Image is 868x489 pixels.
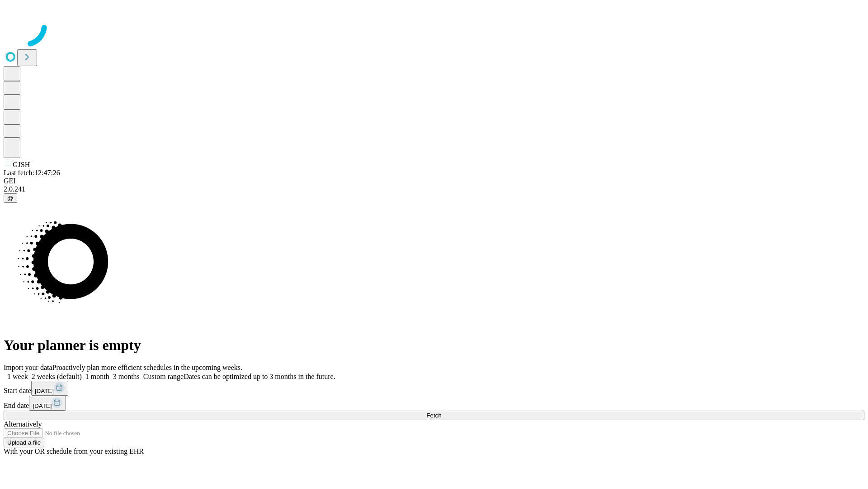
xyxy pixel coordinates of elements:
[13,161,30,168] span: GJSH
[4,337,864,354] h1: Your planner is empty
[4,447,144,455] span: With your OR schedule from your existing EHR
[29,396,66,411] button: [DATE]
[52,364,242,371] span: Proactively plan more efficient schedules in the upcoming weeks.
[113,373,140,380] span: 3 months
[426,412,441,419] span: Fetch
[33,403,52,409] span: [DATE]
[32,373,82,380] span: 2 weeks (default)
[184,373,335,380] span: Dates can be optimized up to 3 months in the future.
[4,185,864,193] div: 2.0.241
[7,195,14,201] span: @
[4,364,52,371] span: Import your data
[4,381,864,396] div: Start date
[4,438,44,447] button: Upload a file
[4,177,864,185] div: GEI
[4,420,42,428] span: Alternatively
[4,396,864,411] div: End date
[4,169,60,177] span: Last fetch: 12:47:26
[35,388,54,394] span: [DATE]
[31,381,68,396] button: [DATE]
[4,193,17,203] button: @
[143,373,184,380] span: Custom range
[85,373,109,380] span: 1 month
[4,411,864,420] button: Fetch
[7,373,28,380] span: 1 week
